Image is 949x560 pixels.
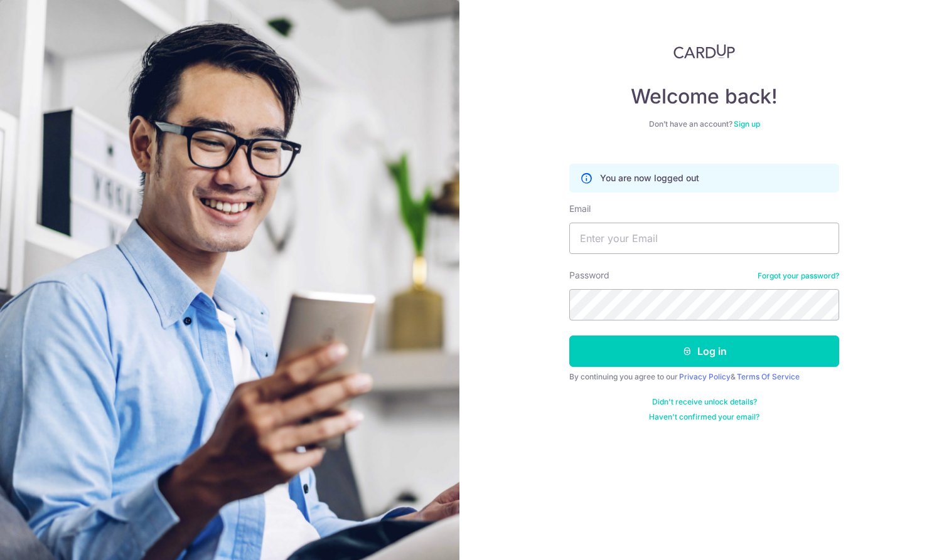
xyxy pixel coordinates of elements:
[569,203,591,215] label: Email
[569,269,609,282] label: Password
[569,223,839,254] input: Enter your Email
[569,119,839,129] div: Don’t have an account?
[600,172,699,184] p: You are now logged out
[569,84,839,109] h4: Welcome back!
[569,372,839,382] div: By continuing you agree to our &
[737,372,800,381] a: Terms Of Service
[569,335,839,367] button: Log in
[734,119,760,129] a: Sign up
[649,412,759,422] a: Haven't confirmed your email?
[679,372,731,381] a: Privacy Policy
[652,397,757,407] a: Didn't receive unlock details?
[673,44,735,59] img: CardUp Logo
[758,271,839,281] a: Forgot your password?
